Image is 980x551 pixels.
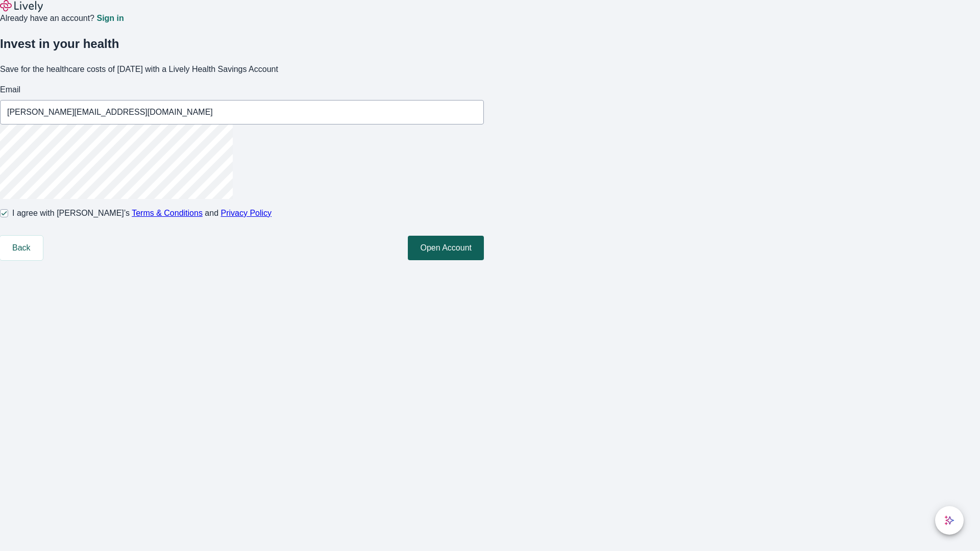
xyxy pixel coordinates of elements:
[12,207,272,219] span: I agree with [PERSON_NAME]’s and
[96,14,124,22] a: Sign in
[221,209,272,217] a: Privacy Policy
[935,506,964,535] button: chat
[944,515,954,525] svg: Lively AI Assistant
[132,209,203,217] a: Terms & Conditions
[408,236,484,260] button: Open Account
